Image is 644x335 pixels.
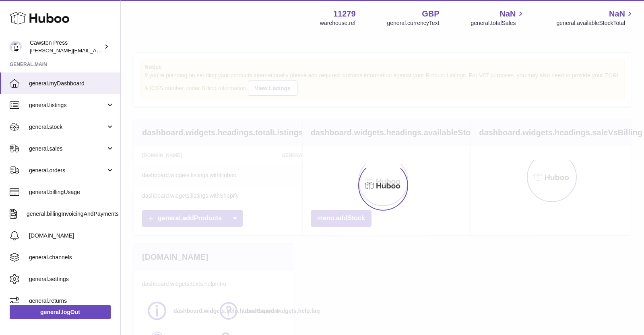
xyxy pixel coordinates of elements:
[29,80,114,87] span: general.myDashboard
[29,101,106,109] span: general.listings
[471,8,525,27] a: NaN general.totalSales
[10,41,22,53] img: thomas.carson@cawstonpress.com
[29,123,106,131] span: general.stock
[10,305,111,319] a: general.logOut
[30,47,204,54] span: [PERSON_NAME][EMAIL_ADDRESS][PERSON_NAME][DOMAIN_NAME]
[29,232,114,240] span: [DOMAIN_NAME]
[333,8,356,19] strong: 11279
[29,297,114,305] span: general.returns
[500,8,516,19] span: NaN
[29,145,106,153] span: general.sales
[27,210,119,218] span: general.billingInvoicingAndPayments
[29,275,114,283] span: general.settings
[557,8,634,27] a: NaN general.availableStockTotal
[29,188,114,196] span: general.billingUsage
[387,19,440,27] div: general.currencyText
[471,19,525,27] span: general.totalSales
[29,254,114,261] span: general.channels
[320,19,356,27] div: warehouse.ref
[29,167,106,174] span: general.orders
[557,19,634,27] span: general.availableStockTotal
[609,8,625,19] span: NaN
[30,39,102,54] div: Cawston Press
[422,8,439,19] strong: GBP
